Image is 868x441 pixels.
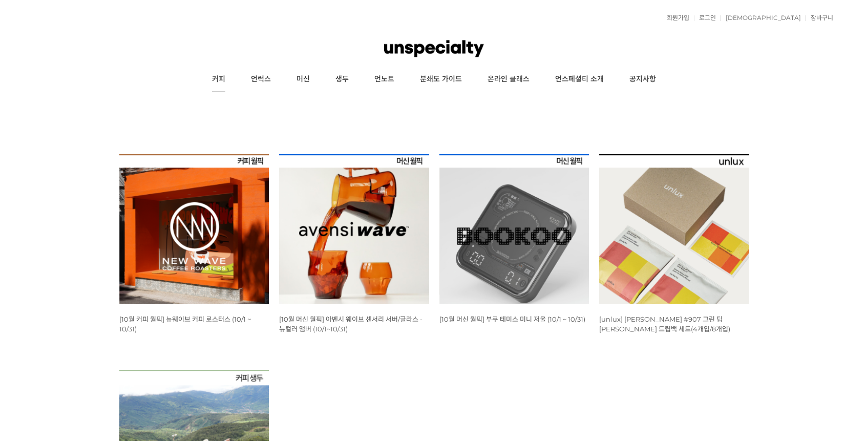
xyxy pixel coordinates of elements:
[119,315,251,333] a: [10월 커피 월픽] 뉴웨이브 커피 로스터스 (10/1 ~ 10/31)
[439,315,585,323] a: [10월 머신 월픽] 부쿠 테미스 미니 저울 (10/1 ~ 10/31)
[694,15,716,21] a: 로그인
[599,154,749,304] img: [unlux] 파나마 잰슨 #907 그린 팁 게이샤 워시드 드립백 세트(4개입/8개입)
[439,154,589,304] img: [10월 머신 월픽] 부쿠 테미스 미니 저울 (10/1 ~ 10/31)
[279,315,422,333] a: [10월 머신 월픽] 아벤시 웨이브 센서리 서버/글라스 - 뉴컬러 앰버 (10/1~10/31)
[407,67,475,92] a: 분쇄도 가이드
[721,15,801,21] a: [DEMOGRAPHIC_DATA]
[119,154,269,304] img: [10월 커피 월픽] 뉴웨이브 커피 로스터스 (10/1 ~ 10/31)
[542,67,617,92] a: 언스페셜티 소개
[238,67,284,92] a: 언럭스
[806,15,833,21] a: 장바구니
[662,15,689,21] a: 회원가입
[199,67,238,92] a: 커피
[599,315,730,333] a: [unlux] [PERSON_NAME] #907 그린 팁 [PERSON_NAME] 드립백 세트(4개입/8개입)
[279,154,429,304] img: [10월 머신 월픽] 아벤시 웨이브 센서리 서버/글라스 - 뉴컬러 앰버 (10/1~10/31)
[617,67,669,92] a: 공지사항
[323,67,362,92] a: 생두
[384,33,483,64] img: 언스페셜티 몰
[284,67,323,92] a: 머신
[362,67,407,92] a: 언노트
[475,67,542,92] a: 온라인 클래스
